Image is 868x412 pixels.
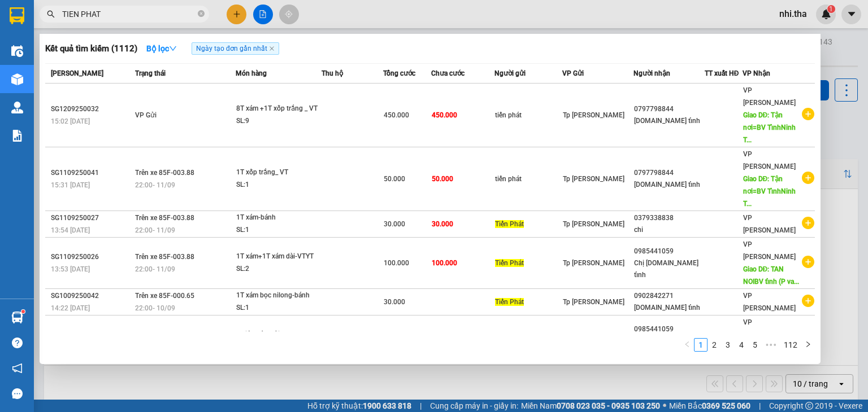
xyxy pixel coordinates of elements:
div: [DOMAIN_NAME] tỉnh [634,115,704,127]
div: SL: 1 [236,224,321,236]
button: right [801,338,815,352]
h3: Kết quả tìm kiếm ( 1112 ) [45,43,137,55]
span: Giao DĐ: Tận nơi=BV TỉnhNinh T... [743,111,796,144]
img: warehouse-icon [11,73,23,85]
span: notification [12,363,23,374]
li: 2 [708,338,721,352]
span: Người gửi [494,69,526,77]
span: VP [PERSON_NAME] [743,292,796,312]
span: VP [PERSON_NAME] [743,86,796,107]
span: search [47,10,55,18]
div: 1T xám+1T xám dài-VTYT [236,251,321,263]
span: VP [PERSON_NAME] [743,240,796,261]
span: ••• [762,338,780,352]
span: TT xuất HĐ [705,69,739,77]
span: 50.000 [384,175,405,183]
span: VP Gửi [562,69,584,77]
span: question-circle [12,338,23,348]
div: 8T xám +1T xốp trắng _ VT [236,103,321,115]
img: warehouse-icon [11,45,23,57]
div: 0379338838 [634,212,704,224]
li: 112 [780,338,801,352]
div: 0797798844 [634,103,704,115]
a: 3 [722,339,734,351]
a: 1 [695,339,707,351]
a: 112 [780,339,801,351]
div: SG1109250027 [51,212,132,224]
span: 22:00 - 11/09 [135,226,175,234]
span: Tp [PERSON_NAME] [563,175,624,183]
span: 100.000 [384,259,409,267]
a: 4 [735,339,748,351]
span: plus-circle [802,172,814,184]
span: Tp [PERSON_NAME] [563,259,624,267]
span: Tiến Phát [495,298,524,306]
span: 30.000 [384,220,405,228]
span: Món hàng [236,69,267,77]
div: 0797798844 [634,167,704,179]
div: tiến phát [495,173,562,185]
div: SG1109250041 [51,167,132,179]
span: message [12,388,23,399]
span: Tiến Phát [495,259,524,267]
span: Trên xe 85F-000.65 [135,331,194,339]
a: 5 [749,339,761,351]
span: 15:31 [DATE] [51,181,90,189]
li: Next Page [801,338,815,352]
span: 30.000 [432,220,453,228]
span: 13:53 [DATE] [51,265,90,273]
span: Ngày tạo đơn gần nhất [192,42,279,55]
span: Người nhận [633,69,670,77]
span: Tp [PERSON_NAME] [563,220,624,228]
div: 0985441059 [634,246,704,257]
div: SG1209250032 [51,103,132,115]
span: VP Gửi [135,111,157,119]
span: down [169,45,177,52]
span: Giao DĐ: TAN NOIBV tỉnh (P va... [743,265,799,286]
li: Previous Page [680,338,694,352]
div: [DOMAIN_NAME] tỉnh [634,179,704,191]
div: SL: 2 [236,263,321,275]
span: 22:00 - 10/09 [135,304,175,312]
span: plus-circle [802,295,814,307]
span: Trên xe 85F-003.88 [135,214,194,222]
span: close [269,46,275,51]
div: SG1109250026 [51,251,132,263]
span: Tổng cước [383,69,415,77]
li: 5 [748,338,762,352]
span: VP [PERSON_NAME] [743,150,796,170]
span: Giao DĐ: Tận nơi=BV TỉnhNinh T... [743,175,796,208]
span: Trạng thái [135,69,166,77]
span: 450.000 [432,111,457,119]
div: SL: 9 [236,115,321,128]
div: SL: 1 [236,179,321,191]
span: 22:00 - 11/09 [135,265,175,273]
span: 13:54 [DATE] [51,226,90,234]
span: Tiến Phát [495,220,524,228]
span: Tp [PERSON_NAME] [563,111,624,119]
div: tiến phát [495,109,562,121]
button: left [680,338,694,352]
span: VP [PERSON_NAME] [743,214,796,234]
li: 1 [694,338,708,352]
li: Next 5 Pages [762,338,780,352]
span: 30.000 [384,298,405,306]
button: Bộ lọcdown [137,40,186,58]
div: 1T xốp trắng_ VT [236,166,321,179]
div: SL: 1 [236,302,321,314]
span: VP Nhận [743,69,770,77]
strong: Bộ lọc [146,44,177,53]
span: Chưa cước [431,69,465,77]
span: [PERSON_NAME] [51,69,103,77]
img: solution-icon [11,130,23,142]
div: 2 kiện xám dài-VTYT [236,328,321,341]
span: 450.000 [384,111,409,119]
span: close-circle [198,10,205,17]
li: 3 [721,338,735,352]
img: logo-vxr [10,7,24,24]
span: close-circle [198,9,205,20]
span: plus-circle [802,108,814,120]
span: VP [PERSON_NAME] [743,318,796,339]
span: 22:00 - 11/09 [135,181,175,189]
div: Chị [DOMAIN_NAME] tỉnh [634,257,704,281]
